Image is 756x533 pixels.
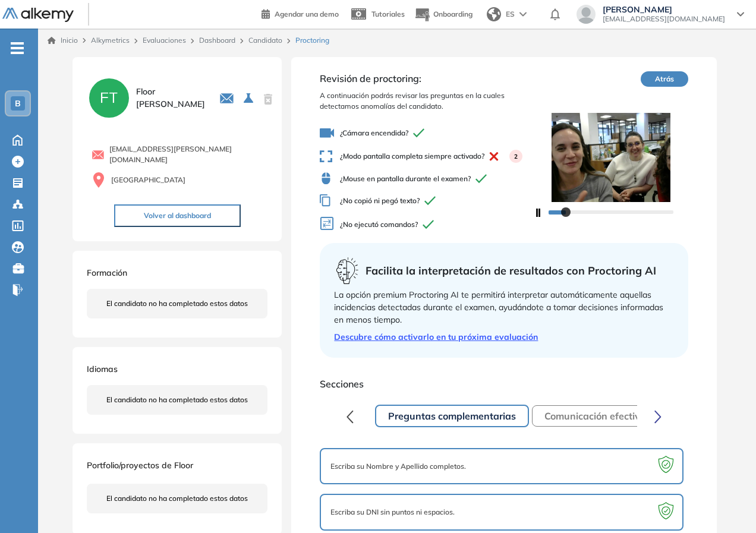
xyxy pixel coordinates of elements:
[87,267,127,278] span: Formación
[295,35,329,46] span: Proctoring
[109,144,267,165] span: [EMAIL_ADDRESS][PERSON_NAME][DOMAIN_NAME]
[320,126,533,140] span: ¿Cámara encendida?
[532,405,739,427] button: Comunicación efectiva | Banco Provincia
[641,71,688,87] button: Atrás
[330,507,455,518] span: Escriba su DNI sin puntos ni espacios.
[87,460,193,471] span: Portfolio/proyectos de Floor
[320,90,533,112] span: A continuación podrás revisar las preguntas en la cuales detectamos anomalías del candidato.
[320,71,533,86] span: Revisión de proctoring:
[320,172,533,185] span: ¿Mouse en pantalla durante el examen?
[320,216,533,234] span: ¿No ejecutó comandos?
[320,194,533,207] span: ¿No copió ni pegó texto?
[87,364,118,374] span: Idiomas
[519,12,527,17] img: arrow
[334,331,673,343] a: Descubre cómo activarlo en tu próxima evaluación
[199,36,235,45] a: Dashboard
[262,6,339,20] a: Agendar una demo
[91,36,130,45] span: Alkymetrics
[487,7,501,21] img: world
[11,47,24,49] i: -
[603,14,725,24] span: [EMAIL_ADDRESS][DOMAIN_NAME]
[433,10,472,18] span: Onboarding
[275,10,339,18] span: Agendar una demo
[414,2,472,27] button: Onboarding
[320,150,533,163] span: ¿Modo pantalla completa siempre activado?
[366,263,656,279] span: Facilita la interpretación de resultados con Proctoring AI
[248,36,282,45] a: Candidato
[371,10,405,18] span: Tutoriales
[506,9,515,20] span: ES
[330,461,466,472] span: Escriba su Nombre y Apellido completos.
[87,76,131,120] img: PROFILE_MENU_LOGO_USER
[48,35,78,46] a: Inicio
[106,493,248,504] span: El candidato no ha completado estos datos
[320,377,688,391] span: Secciones
[375,405,529,427] button: Preguntas complementarias
[15,99,21,108] span: B
[106,395,248,405] span: El candidato no ha completado estos datos
[2,8,74,23] img: Logo
[334,289,673,326] div: La opción premium Proctoring AI te permitirá interpretar automáticamente aquellas incidencias det...
[509,150,522,163] div: 2
[106,298,248,309] span: El candidato no ha completado estos datos
[136,86,205,111] span: Floor [PERSON_NAME]
[143,36,186,45] a: Evaluaciones
[111,175,185,185] span: [GEOGRAPHIC_DATA]
[114,204,241,227] button: Volver al dashboard
[603,5,725,14] span: [PERSON_NAME]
